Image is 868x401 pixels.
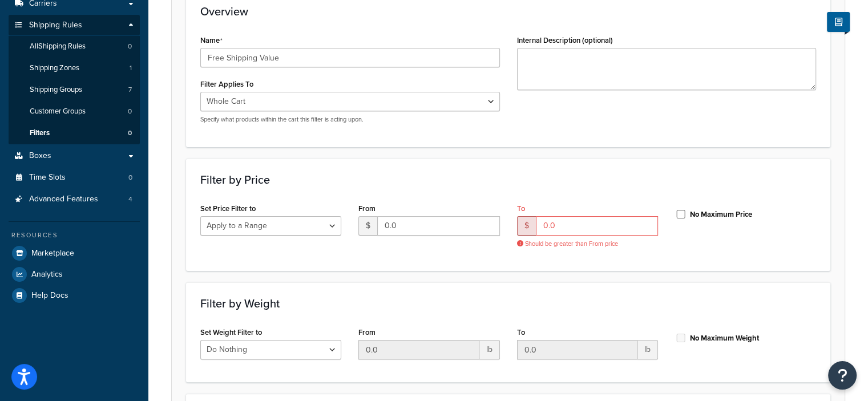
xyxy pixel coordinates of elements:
span: Marketplace [31,249,74,258]
h3: Filter by Price [200,173,816,186]
span: 7 [128,85,132,95]
label: No Maximum Price [690,209,752,220]
a: Time Slots0 [9,167,140,188]
span: Help Docs [31,291,68,301]
li: Shipping Groups [9,79,140,100]
h3: Overview [200,5,816,18]
li: Time Slots [9,167,140,188]
a: Advanced Features4 [9,189,140,210]
span: 0 [128,107,132,116]
label: To [517,204,525,213]
a: AllShipping Rules0 [9,36,140,57]
span: 0 [128,42,132,51]
li: Advanced Features [9,189,140,210]
span: lb [479,340,500,359]
label: Name [200,36,223,45]
button: Show Help Docs [827,12,850,32]
a: Customer Groups0 [9,101,140,122]
h3: Filter by Weight [200,297,816,310]
a: Analytics [9,264,140,285]
span: Advanced Features [29,195,98,204]
label: No Maximum Weight [690,333,759,343]
label: Set Price Filter to [200,204,256,213]
a: Filters0 [9,123,140,144]
a: Marketplace [9,243,140,264]
li: Shipping Zones [9,58,140,79]
span: 1 [130,63,132,73]
label: Internal Description (optional) [517,36,613,44]
p: Specify what products within the cart this filter is acting upon. [200,115,500,124]
label: From [358,328,376,337]
button: Open Resource Center [828,361,857,390]
a: Boxes [9,145,140,167]
a: Shipping Groups7 [9,79,140,100]
label: Set Weight Filter to [200,328,262,337]
span: Shipping Rules [29,21,82,30]
li: Filters [9,123,140,144]
label: From [358,204,376,213]
span: Customer Groups [30,107,86,116]
span: Filters [30,128,50,138]
span: Time Slots [29,173,66,183]
span: 0 [128,128,132,138]
span: lb [637,340,658,359]
span: $ [517,216,536,236]
a: Shipping Rules [9,15,140,36]
div: Resources [9,230,140,240]
span: 0 [128,173,132,183]
a: Help Docs [9,285,140,306]
span: Should be greater than From price [517,240,658,248]
span: Analytics [31,270,63,280]
label: Filter Applies To [200,80,253,88]
a: Shipping Zones1 [9,58,140,79]
li: Customer Groups [9,101,140,122]
li: Shipping Rules [9,15,140,145]
span: 4 [128,195,132,204]
span: Boxes [29,151,51,161]
span: All Shipping Rules [30,42,86,51]
span: Shipping Zones [30,63,79,73]
span: $ [358,216,377,236]
label: To [517,328,525,337]
span: Shipping Groups [30,85,82,95]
